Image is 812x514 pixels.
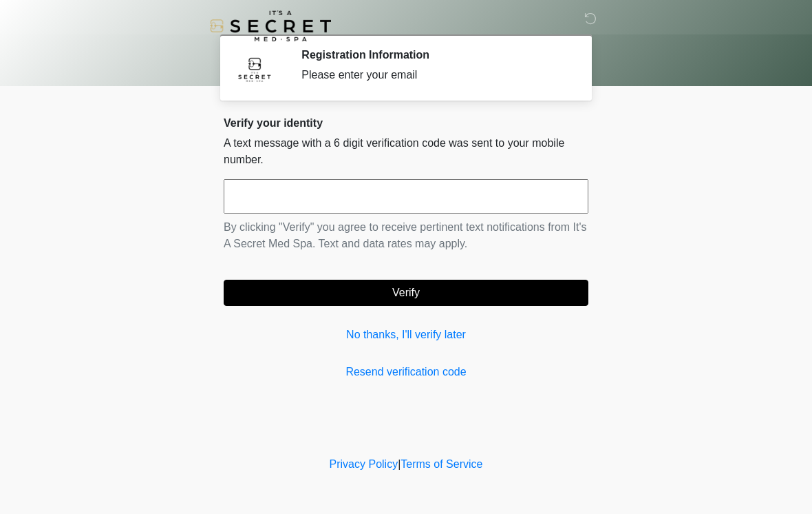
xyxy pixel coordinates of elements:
a: Resend verification code [224,364,588,380]
h2: Registration Information [301,48,568,61]
div: Please enter your email [301,67,568,83]
h2: Verify your identity [224,116,588,130]
a: No thanks, I'll verify later [224,327,588,343]
p: A text message with a 6 digit verification code was sent to your mobile number. [224,135,588,168]
img: It's A Secret Med Spa Logo [210,10,331,41]
a: Terms of Service [400,458,482,470]
p: By clicking "Verify" you agree to receive pertinent text notifications from It's A Secret Med Spa... [224,219,588,252]
button: Verify [224,280,588,306]
img: Agent Avatar [234,48,275,90]
a: | [398,458,400,470]
a: Privacy Policy [330,458,398,470]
